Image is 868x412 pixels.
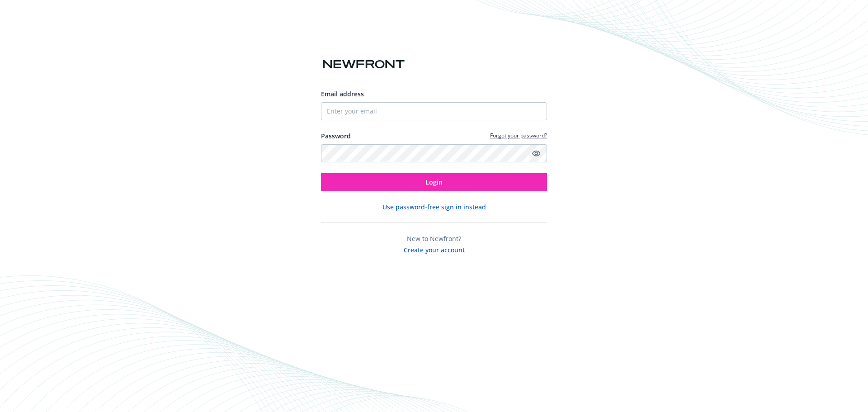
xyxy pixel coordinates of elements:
[490,132,547,139] a: Forgot your password?
[321,144,547,162] input: Enter your password
[321,173,547,191] button: Login
[321,57,406,72] img: Newfront logo
[404,243,465,255] button: Create your account
[321,102,547,120] input: Enter your email
[321,131,351,141] label: Password
[531,148,542,159] a: Show password
[407,234,461,243] span: New to Newfront?
[321,90,364,98] span: Email address
[425,178,443,186] span: Login
[382,202,486,212] button: Use password-free sign in instead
